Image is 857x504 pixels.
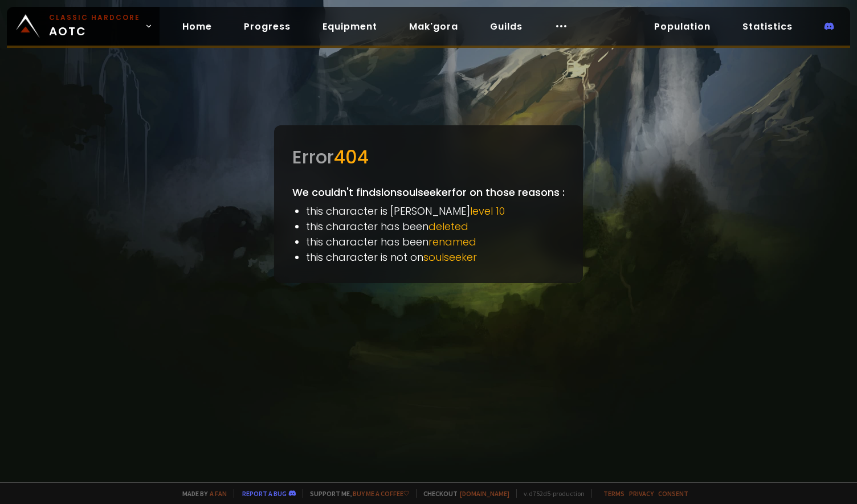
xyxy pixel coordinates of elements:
[49,13,140,23] small: Classic Hardcore
[603,489,625,498] a: Terms
[49,13,140,40] span: AOTC
[400,15,467,38] a: Mak'gora
[306,249,565,265] li: this character is not on
[629,489,654,498] a: Privacy
[423,250,477,264] span: soulseeker
[176,489,227,498] span: Made by
[470,204,505,218] span: level 10
[416,489,509,498] span: Checkout
[306,203,565,219] li: this character is [PERSON_NAME]
[658,489,688,498] a: Consent
[242,489,287,498] a: Report a bug
[516,489,585,498] span: v. d752d5 - production
[235,15,300,38] a: Progress
[7,7,160,46] a: Classic HardcoreAOTC
[428,219,468,233] span: deleted
[303,489,409,498] span: Support me,
[428,235,476,249] span: renamed
[353,489,409,498] a: Buy me a coffee
[334,144,369,170] span: 404
[292,144,565,171] div: Error
[306,234,565,249] li: this character has been
[481,15,532,38] a: Guilds
[210,489,227,498] a: a fan
[173,15,221,38] a: Home
[274,125,583,283] div: We couldn't find sl on soulseeker for on those reasons :
[306,219,565,234] li: this character has been
[733,15,802,38] a: Statistics
[645,15,720,38] a: Population
[460,489,509,498] a: [DOMAIN_NAME]
[313,15,386,38] a: Equipment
